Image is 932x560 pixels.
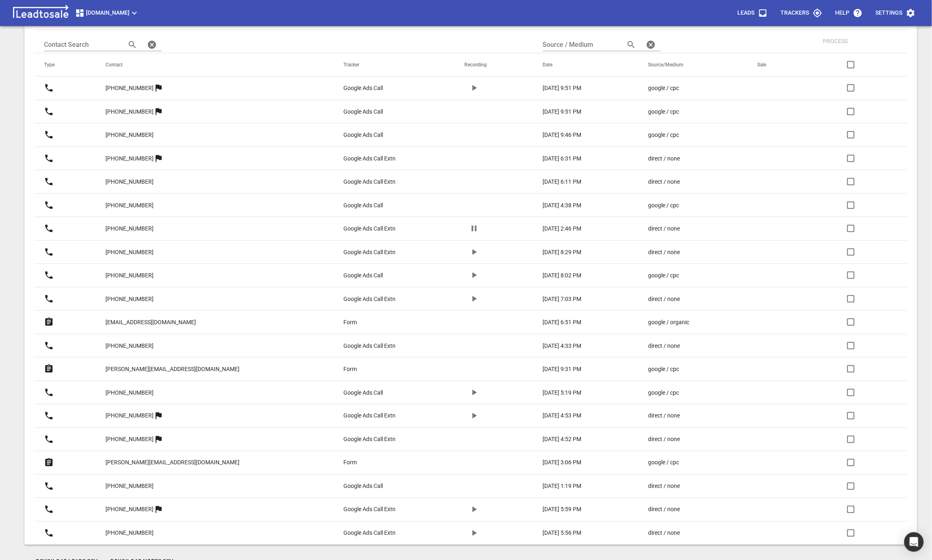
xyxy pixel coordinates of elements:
[648,318,725,327] a: google / organic
[343,318,357,327] p: Form
[106,266,154,285] a: [PHONE_NUMBER]
[533,53,639,77] th: Date
[543,271,582,280] p: [DATE] 8:02 PM
[343,435,396,444] p: Google Ads Call Extn
[543,529,582,538] p: [DATE] 5:56 PM
[648,459,679,467] p: google / cpc
[106,505,154,514] p: [PHONE_NUMBER]
[543,224,616,233] a: [DATE] 2:46 PM
[75,8,139,18] span: [DOMAIN_NAME]
[44,505,54,514] svg: Call
[543,318,616,327] a: [DATE] 6:51 PM
[106,482,154,491] p: [PHONE_NUMBER]
[648,295,725,303] a: direct / none
[44,247,54,257] svg: Call
[106,336,154,356] a: [PHONE_NUMBER]
[154,83,163,93] svg: More than one lead from this user
[106,435,154,444] p: [PHONE_NUMBER]
[543,84,582,92] p: [DATE] 9:51 PM
[106,477,154,496] a: [PHONE_NUMBER]
[154,107,163,116] svg: More than one lead from this user
[106,312,196,332] a: [EMAIL_ADDRESS][DOMAIN_NAME]
[106,365,240,373] p: [PERSON_NAME][EMAIL_ADDRESS][DOMAIN_NAME]
[106,529,154,538] p: [PHONE_NUMBER]
[343,131,432,139] a: Google Ads Call
[44,317,54,327] svg: Form
[44,458,54,468] svg: Form
[648,435,680,444] p: direct / none
[106,406,154,426] a: [PHONE_NUMBER]
[648,108,679,116] p: google / cpc
[154,505,163,514] svg: More than one lead from this user
[343,412,432,420] a: Google Ads Call Extn
[106,78,154,98] a: [PHONE_NUMBER]
[343,271,383,280] p: Google Ads Call
[154,435,163,444] svg: More than one lead from this user
[44,341,54,351] svg: Call
[106,149,154,169] a: [PHONE_NUMBER]
[747,53,807,77] th: Sale
[543,505,616,514] a: [DATE] 5:59 PM
[543,84,616,92] a: [DATE] 9:51 PM
[543,131,582,139] p: [DATE] 9:46 PM
[648,389,725,397] a: google / cpc
[648,505,680,514] p: direct / none
[343,505,432,514] a: Google Ads Call Extn
[543,389,582,397] p: [DATE] 5:19 PM
[648,482,680,491] p: direct / none
[648,108,725,116] a: google / cpc
[648,224,680,233] p: direct / none
[343,342,432,350] a: Google Ads Call Extn
[44,364,54,374] svg: Form
[44,294,54,304] svg: Call
[106,131,154,139] p: [PHONE_NUMBER]
[543,435,582,444] p: [DATE] 4:52 PM
[543,108,616,116] a: [DATE] 9:51 PM
[106,125,154,145] a: [PHONE_NUMBER]
[648,482,725,491] a: direct / none
[648,224,725,233] a: direct / none
[106,383,154,403] a: [PHONE_NUMBER]
[648,295,680,303] p: direct / none
[648,154,725,163] a: direct / none
[648,342,725,350] a: direct / none
[543,271,616,280] a: [DATE] 8:02 PM
[106,108,154,116] p: [PHONE_NUMBER]
[343,295,432,303] a: Google Ads Call Extn
[44,154,54,163] svg: Call
[543,482,616,491] a: [DATE] 1:19 PM
[543,295,582,303] p: [DATE] 7:03 PM
[648,271,679,280] p: google / cpc
[106,359,240,379] a: [PERSON_NAME][EMAIL_ADDRESS][DOMAIN_NAME]
[835,9,850,17] p: Help
[543,389,616,397] a: [DATE] 5:19 PM
[648,389,679,397] p: google / cpc
[106,523,154,543] a: [PHONE_NUMBER]
[639,53,748,77] th: Source/Medium
[106,289,154,309] a: [PHONE_NUMBER]
[44,107,54,116] svg: Call
[34,53,96,77] th: Type
[648,201,679,210] p: google / cpc
[876,9,903,17] p: Settings
[543,201,582,210] p: [DATE] 4:38 PM
[904,532,924,552] div: Open Intercom Messenger
[343,84,383,92] p: Google Ads Call
[334,53,455,77] th: Tracker
[781,9,809,17] p: Trackers
[648,365,725,373] a: google / cpc
[648,318,690,327] p: google / organic
[648,84,725,92] a: google / cpc
[648,178,680,186] p: direct / none
[343,224,396,233] p: Google Ads Call Extn
[106,242,154,262] a: [PHONE_NUMBER]
[543,529,616,538] a: [DATE] 5:56 PM
[154,154,163,163] svg: More than one lead from this user
[106,500,154,520] a: [PHONE_NUMBER]
[44,83,54,93] svg: Call
[106,271,154,280] p: [PHONE_NUMBER]
[543,435,616,444] a: [DATE] 4:52 PM
[343,482,383,491] p: Google Ads Call
[543,154,616,163] a: [DATE] 6:31 PM
[543,505,582,514] p: [DATE] 5:59 PM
